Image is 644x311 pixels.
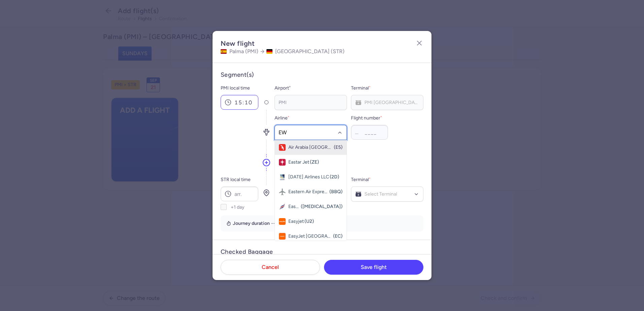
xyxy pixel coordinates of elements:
time: -- h -- min [271,220,293,227]
span: Save flight [361,264,387,270]
span: Easyjet [288,219,304,224]
input: ____ [351,125,388,140]
span: EasyJet [GEOGRAPHIC_DATA] [288,234,332,239]
label: Flight number [351,114,388,122]
h4: Palma (PMI) [GEOGRAPHIC_DATA] (STR) [221,48,345,55]
figure: 2D airline logo [279,174,286,180]
span: (ZE) [310,160,319,165]
span: Eastern Airways [288,204,300,209]
input: arr. [221,186,258,201]
span: (EC) [333,234,343,239]
span: (E5) [334,145,343,150]
label: Terminal [351,84,371,92]
span: [DATE] Airlines LLC [288,174,329,180]
span: ([MEDICAL_DATA]) [301,204,343,209]
label: Terminal [351,176,371,184]
label: STR local time [221,176,258,184]
figure: BBQ airline logo [279,188,286,195]
span: Eastar Jet [288,160,309,165]
span: Airport [275,84,347,92]
button: Save flight [324,260,423,275]
span: +1 day [231,204,245,210]
input: -searchbox [279,129,343,136]
span: Cancel [262,264,279,270]
figure: T3 airline logo [279,203,286,210]
figure: E5 airline logo [279,144,286,151]
h4: Segment(s) [221,71,423,79]
span: Select Terminal [364,191,420,198]
figure: ZE airline logo [279,159,286,166]
span: (BBQ) [329,189,343,195]
label: Airline [275,114,289,122]
p: Journey duration [233,220,293,227]
figure: U2 airline logo [279,218,286,225]
h4: Checked Baggage [221,248,423,256]
label: PMI local time [221,84,258,92]
span: (2D) [330,174,339,180]
span: Eastern Air Express [288,189,329,195]
input: +1 day [221,204,227,210]
button: Cancel [221,260,320,275]
span: (U2) [304,219,314,224]
span: Air Arabia [GEOGRAPHIC_DATA] [288,145,333,150]
figure: EC airline logo [279,233,286,240]
h2: New flight [221,39,345,48]
input: dep. [221,95,258,110]
span: __ [355,130,358,135]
